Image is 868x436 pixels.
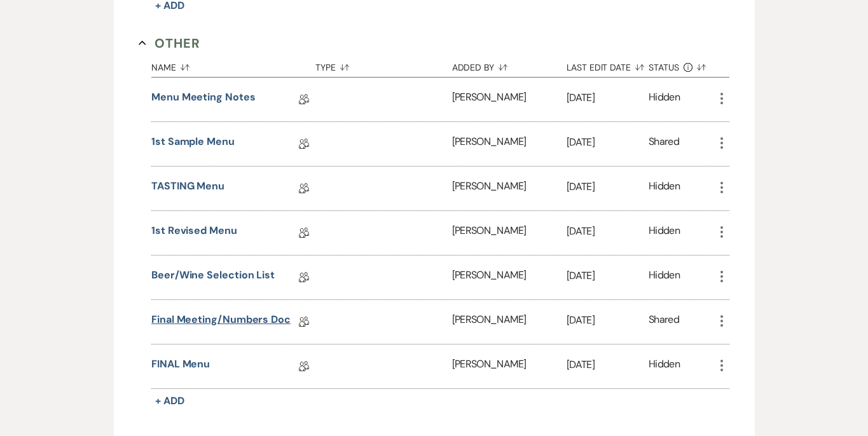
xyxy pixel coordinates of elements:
button: Name [151,53,315,77]
div: Shared [649,312,679,332]
button: Status [649,53,714,77]
a: TASTING Menu [151,179,224,198]
a: Final Meeting/Numbers Doc [151,312,291,332]
a: FINAL Menu [151,357,210,376]
a: 1st Revised Menu [151,223,237,243]
span: + Add [155,394,184,407]
div: [PERSON_NAME] [452,211,567,255]
p: [DATE] [567,90,649,106]
button: Added By [452,53,567,77]
span: Status [649,63,679,72]
button: Last Edit Date [567,53,649,77]
div: [PERSON_NAME] [452,78,567,121]
p: [DATE] [567,134,649,151]
a: Menu Meeting Notes [151,90,256,109]
div: [PERSON_NAME] [452,122,567,166]
a: Beer/Wine Selection List [151,268,275,287]
button: Other [139,34,200,53]
div: Hidden [649,268,680,287]
p: [DATE] [567,268,649,284]
div: [PERSON_NAME] [452,344,567,388]
p: [DATE] [567,357,649,373]
div: Hidden [649,357,680,376]
div: Hidden [649,223,680,243]
a: 1st Sample Menu [151,134,235,154]
div: [PERSON_NAME] [452,255,567,299]
p: [DATE] [567,312,649,329]
div: [PERSON_NAME] [452,167,567,210]
button: + Add [151,392,188,410]
div: Hidden [649,90,680,109]
div: Shared [649,134,679,154]
div: Hidden [649,179,680,198]
div: [PERSON_NAME] [452,300,567,344]
p: [DATE] [567,223,649,240]
p: [DATE] [567,179,649,195]
button: Type [315,53,452,77]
